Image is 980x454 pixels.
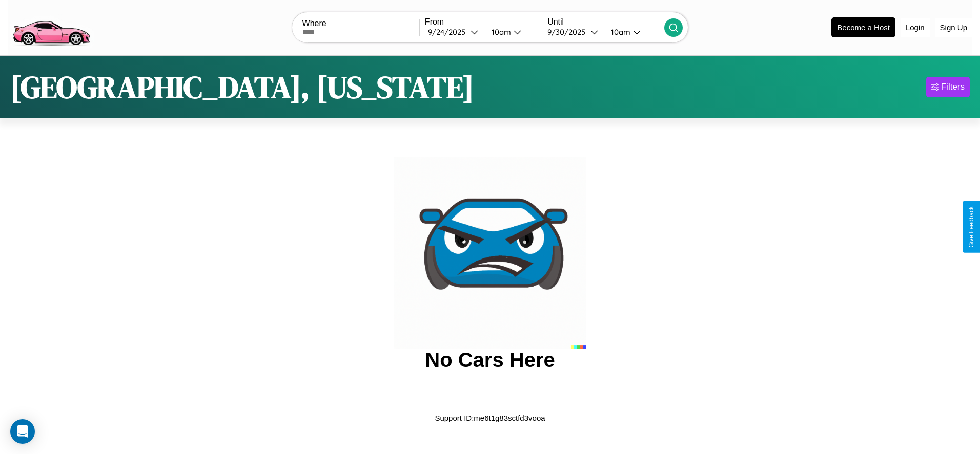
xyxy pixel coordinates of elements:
div: Open Intercom Messenger [10,419,35,444]
div: 10am [486,27,514,37]
button: 10am [483,27,542,37]
div: 9 / 24 / 2025 [428,27,471,37]
div: Give Feedback [968,206,975,248]
div: 10am [606,27,633,37]
img: logo [8,5,94,48]
p: Support ID: me6t1g83sctfd3vooa [435,411,545,425]
label: Where [302,19,419,28]
h2: No Cars Here [425,349,555,372]
button: 9/24/2025 [425,27,483,37]
button: Sign Up [935,18,972,37]
button: Login [901,18,930,37]
h1: [GEOGRAPHIC_DATA], [US_STATE] [10,66,474,108]
button: Filters [926,77,970,97]
label: From [425,17,542,27]
div: 9 / 30 / 2025 [547,27,590,37]
img: car [394,157,586,349]
label: Until [547,17,664,27]
button: 10am [603,27,664,37]
button: Become a Host [831,17,895,37]
div: Filters [941,82,965,92]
